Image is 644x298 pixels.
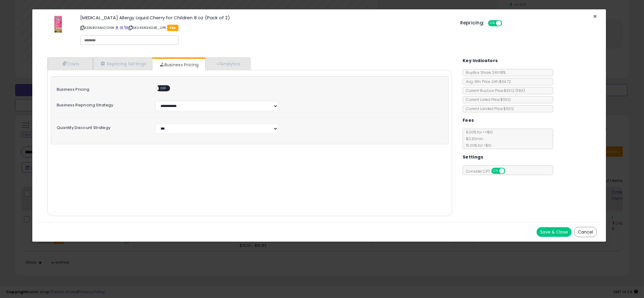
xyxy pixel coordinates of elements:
[593,12,597,21] span: ×
[463,143,491,148] span: 15.00 % for > $10
[124,25,127,30] a: Your listing only
[537,227,572,237] button: Save & Close
[463,153,483,161] h5: Settings
[501,21,511,26] span: OFF
[48,58,93,70] a: Costs
[80,15,451,20] h3: [MEDICAL_DATA] Allergy Liquid Cherry for Children 8 oz (Pack of 2)
[205,58,250,70] a: Analytics
[489,21,496,26] span: ON
[152,59,205,71] a: Business Pricing
[460,20,484,25] h5: Repricing:
[463,106,514,111] span: Current Landed Price: $33.12
[463,88,525,93] span: Current Buybox Price:
[492,168,499,174] span: ON
[159,86,168,91] span: OFF
[463,169,513,174] span: Consider CPT:
[52,124,151,130] label: Quantity Discount Strategy
[463,97,511,102] span: Current Listed Price: $33.12
[515,88,525,93] span: ( FBA )
[463,117,474,124] h5: Fees
[504,88,525,93] span: $33.12
[53,15,64,33] img: 41TxPqrJs1L._SL60_.jpg
[463,136,483,141] span: $0.30 min
[80,23,451,33] p: ASIN: B01IAHZGVW | SKU: KEN34045_2PK
[115,25,119,30] a: BuyBox page
[504,168,514,174] span: OFF
[93,58,153,70] a: Repricing Settings
[463,70,505,75] span: BuyBox Share 24h: 18%
[463,130,493,148] span: 8.00 % for <= $10
[463,57,498,64] h5: Key Indicators
[52,85,151,92] label: Business Pricing
[120,25,123,30] a: All offer listings
[52,101,151,107] label: Business Repricing Strategy
[574,227,597,237] button: Cancel
[167,25,178,31] span: FBA
[463,79,511,84] span: Avg. Win Price 24h: $34.72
